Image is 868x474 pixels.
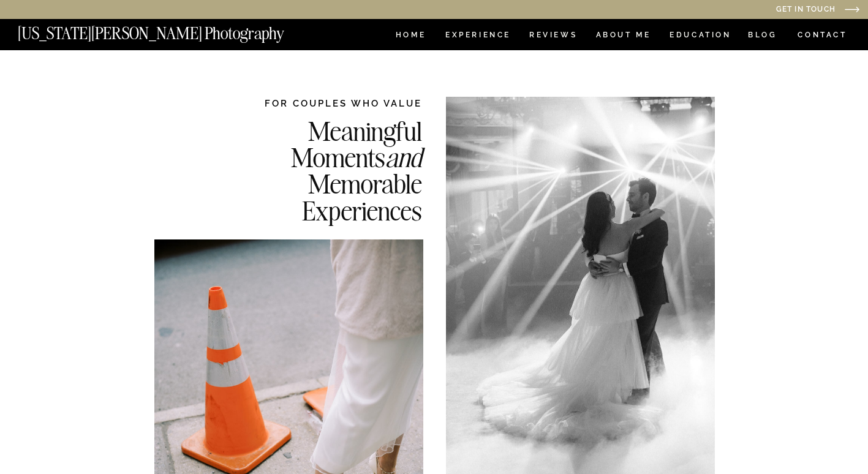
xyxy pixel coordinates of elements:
a: ABOUT ME [595,31,651,42]
a: EDUCATION [668,31,733,42]
a: REVIEWS [529,31,575,42]
a: BLOG [748,31,777,42]
a: [US_STATE][PERSON_NAME] Photography [18,25,325,36]
a: Experience [445,31,510,42]
i: and [385,140,422,174]
h2: Meaningful Moments Memorable Experiences [228,118,422,222]
a: HOME [393,31,428,42]
a: Get in Touch [651,6,836,15]
a: CONTACT [797,28,848,42]
h2: FOR COUPLES WHO VALUE [228,97,422,110]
